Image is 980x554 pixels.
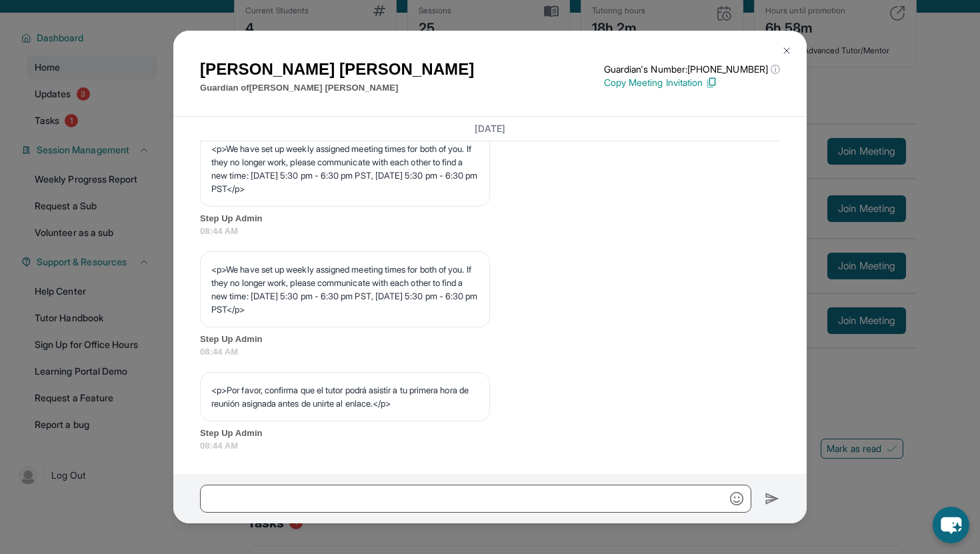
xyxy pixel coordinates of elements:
span: Step Up Admin [200,333,780,346]
p: Guardian's Number: [PHONE_NUMBER] [604,63,780,76]
span: ⓘ [771,63,780,76]
p: <p>Por favor, confirma que el tutor podrá asistir a tu primera hora de reunión asignada antes de ... [211,383,479,410]
p: <p>We have set up weekly assigned meeting times for both of you. If they no longer work, please c... [211,263,479,316]
img: Close Icon [781,45,792,56]
p: Copy Meeting Invitation [604,76,780,89]
span: 08:44 AM [200,225,780,238]
h1: [PERSON_NAME] [PERSON_NAME] [200,57,474,81]
span: Step Up Admin [200,212,780,225]
img: Emoji [730,492,743,505]
p: Guardian of [PERSON_NAME] [PERSON_NAME] [200,81,474,95]
p: <p>We have set up weekly assigned meeting times for both of you. If they no longer work, please c... [211,142,479,195]
span: Step Up Admin [200,427,780,440]
img: Copy Icon [705,77,717,89]
span: 08:44 AM [200,439,780,453]
img: Send icon [765,491,780,507]
span: 08:44 AM [200,345,780,359]
h3: [DATE] [200,122,780,135]
button: chat-button [933,507,969,543]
